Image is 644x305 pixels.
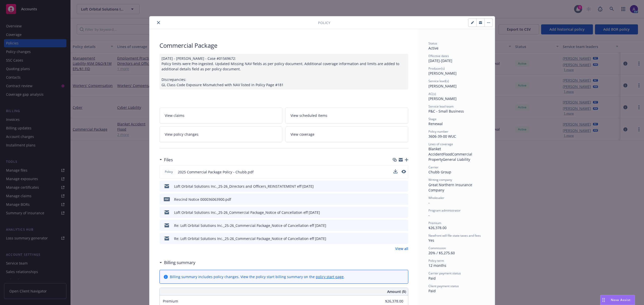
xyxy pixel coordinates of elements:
a: View policy changes [159,126,283,142]
span: Paid [428,288,436,293]
span: 20% / $5,275.60 [428,250,455,255]
span: Commercial Property [428,152,473,162]
span: Wholesaler [428,196,444,200]
span: Service lead team [428,104,454,109]
span: [PERSON_NAME] [428,96,457,101]
span: Policy number [428,129,448,134]
span: 3606-39-00 WUC [428,134,456,139]
button: preview file [402,197,406,202]
button: download file [394,197,398,202]
button: preview file [402,223,406,228]
button: preview file [402,236,406,241]
a: View scheduled items [285,108,408,123]
span: Writing company [428,178,452,182]
a: View all [395,246,408,251]
button: close [155,20,162,26]
span: Carrier payment status [428,271,461,275]
span: Amount ($) [387,289,406,294]
div: [DATE] - [PERSON_NAME] - Case #01569672: Policy limits were Pre-ingested. Updated Missing NAV fie... [159,54,408,89]
button: preview file [402,184,406,189]
span: Policy [164,170,174,174]
span: Policy term [428,259,444,263]
span: Policy [318,20,330,25]
button: Nova Assist [600,295,635,305]
span: View policy changes [165,132,198,137]
span: - [428,200,430,205]
span: Effective dates [428,54,449,58]
a: policy start page [316,274,344,279]
span: Great Northern Insurance Company [428,182,473,192]
input: 0.00 [374,297,406,305]
span: View claims [165,113,184,118]
span: Flood [443,152,452,157]
span: Lines of coverage [428,142,453,146]
span: 2025 Commercial Package Policy - Chubb.pdf [178,169,254,175]
span: Premium [428,221,441,225]
span: Nova Assist [611,298,631,302]
span: Yes [428,238,434,243]
span: Chubb Group [428,170,451,174]
div: [DATE] - [DATE] [428,54,485,63]
span: $26,378.00 [428,225,447,230]
span: [PERSON_NAME] [428,84,457,88]
span: Paid [428,276,436,281]
button: preview file [401,169,406,175]
div: Rescind Notice 000036063900.pdf [174,197,231,202]
div: Loft Orbital Solutions Inc._25-26_Directors and Officers_REINSTATEMENT eff [DATE] [174,184,314,189]
span: View coverage [291,132,314,137]
span: Status [428,41,437,45]
button: download file [394,223,398,228]
div: Billing summary includes policy changes. View the policy start billing summary on the . [170,274,345,279]
a: View coverage [285,126,408,142]
div: Re: Loft Orbital Solutions Inc._25-26_Commercial Package_Notice of Cancellation eff [DATE] [174,236,326,241]
h3: Files [164,157,173,163]
span: Producer(s) [428,66,445,71]
span: Renewal [428,121,443,126]
span: pdf [164,197,170,201]
span: Commission [428,246,446,250]
span: 12 months [428,263,446,268]
div: Drag to move [600,295,607,305]
button: preview file [401,170,406,173]
span: Stage [428,117,436,121]
span: P&C - Small Business [428,109,464,114]
a: View claims [159,108,283,123]
span: Program administrator [428,208,461,213]
div: Loft Orbital Solutions Inc._25-26_Commercial Package_Notice of Cancellation eff [DATE] [174,210,320,215]
span: [PERSON_NAME] [428,71,457,76]
button: preview file [402,210,406,215]
button: download file [394,236,398,241]
button: download file [394,184,398,189]
div: Billing summary [159,259,195,266]
button: download file [393,169,397,175]
div: Commercial Package [159,41,408,50]
span: Client payment status [428,284,459,288]
button: download file [394,210,398,215]
span: Premium [163,299,178,303]
button: download file [393,169,397,173]
span: AC(s) [428,92,436,96]
span: Newfront will file state taxes and fees [428,233,481,238]
span: - [428,213,430,218]
div: Re: Loft Orbital Solutions Inc._25-26_Commercial Package_Notice of Cancellation eff [DATE] [174,223,326,228]
span: View scheduled items [291,113,327,118]
h3: Billing summary [164,259,195,266]
span: Blanket Accident [428,146,443,157]
span: Carrier [428,165,438,169]
span: General Liability [443,157,470,162]
div: Files [159,157,173,163]
span: Active [428,46,438,50]
span: Service lead(s) [428,79,449,83]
